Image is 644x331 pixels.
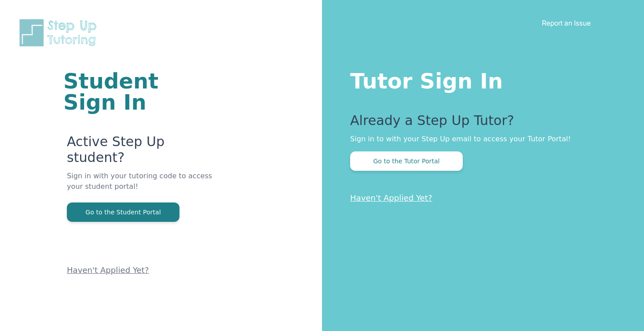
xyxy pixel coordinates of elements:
button: Go to the Tutor Portal [350,151,463,171]
a: Go to the Tutor Portal [350,157,463,165]
p: Already a Step Up Tutor? [350,113,609,134]
img: Step Up Tutoring horizontal logo [18,18,102,48]
button: Go to the Student Portal [67,202,179,222]
h1: Tutor Sign In [350,67,609,92]
p: Sign in with your tutoring code to access your student portal! [67,171,216,202]
p: Active Step Up student? [67,134,216,171]
h1: Student Sign In [63,70,216,113]
a: Haven't Applied Yet? [67,265,149,275]
a: Report an Issue [542,18,591,27]
a: Haven't Applied Yet? [350,193,432,202]
p: Sign in to with your Step Up email to access your Tutor Portal! [350,134,609,144]
a: Go to the Student Portal [67,208,179,216]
